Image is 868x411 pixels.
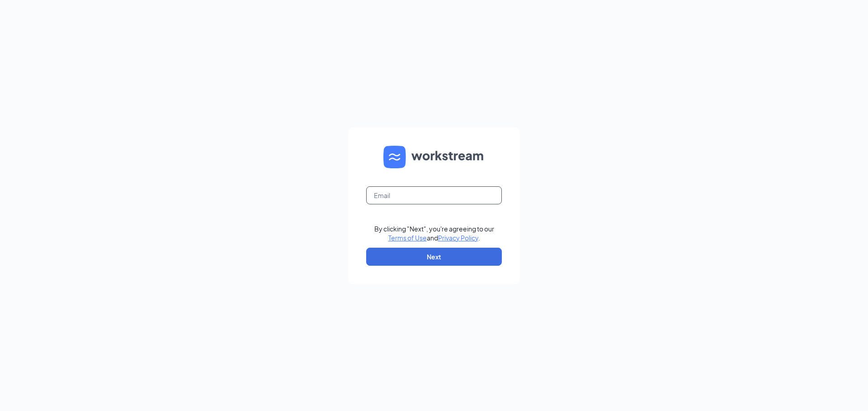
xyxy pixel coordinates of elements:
[366,248,502,266] button: Next
[438,234,478,242] a: Privacy Policy
[388,234,427,242] a: Terms of Use
[366,186,502,204] input: Email
[374,224,494,242] div: By clicking "Next", you're agreeing to our and .
[383,146,485,168] img: WS logo and Workstream text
